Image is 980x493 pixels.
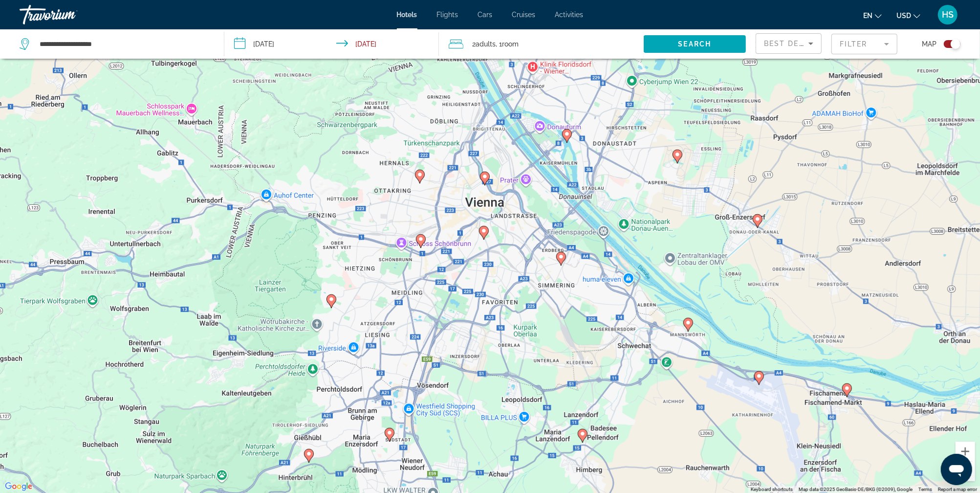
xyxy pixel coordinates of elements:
span: HS [942,10,954,20]
a: Cars [478,11,493,19]
a: Travorium [20,2,117,27]
button: Zoom in [956,442,975,461]
button: Check-in date: Mar 4, 2026 Check-out date: Mar 7, 2026 [224,29,439,59]
span: USD [896,12,911,20]
button: Travelers: 2 adults, 0 children [439,29,644,59]
button: Search [644,35,746,53]
button: Filter [831,33,897,55]
a: Cruises [512,11,536,19]
span: Adults [476,40,496,48]
a: Activities [555,11,584,19]
span: Room [502,40,519,48]
span: Search [678,40,712,48]
span: 2 [472,37,496,51]
span: , 1 [496,37,519,51]
a: Flights [437,11,458,19]
span: Map data ©2025 GeoBasis-DE/BKG (©2009), Google [799,487,913,492]
button: Change currency [896,8,920,22]
img: Google [2,480,35,493]
a: Hotels [397,11,417,19]
button: User Menu [935,4,960,25]
button: Keyboard shortcuts [751,486,793,493]
span: Best Deals [764,40,815,47]
span: en [863,12,872,20]
mat-select: Sort by [764,38,813,49]
button: Toggle map [936,40,960,48]
a: Terms (opens in new tab) [918,487,932,492]
a: Open this area in Google Maps (opens a new window) [2,480,35,493]
span: Map [922,37,936,51]
iframe: Button to launch messaging window [941,454,972,485]
a: Report a map error [938,487,977,492]
button: Change language [863,8,882,22]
